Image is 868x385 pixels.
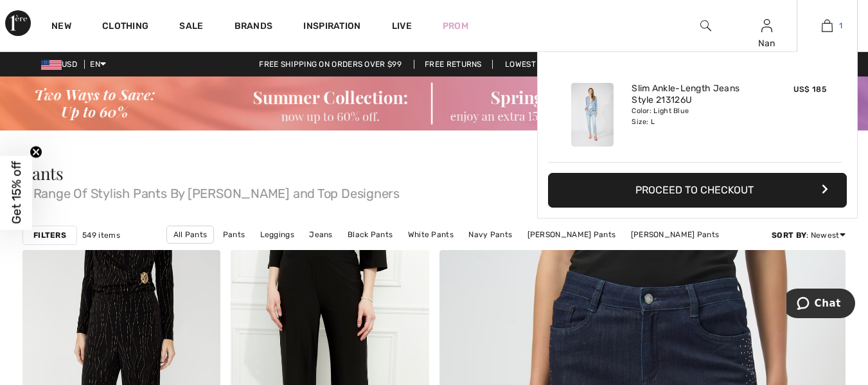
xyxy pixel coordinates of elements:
span: Inspiration [303,21,360,34]
div: Nan [737,37,797,50]
img: Slim Ankle-Length Jeans Style 213126U [571,83,614,147]
strong: Filters [33,229,66,241]
span: A Range Of Stylish Pants By [PERSON_NAME] and Top Designers [22,182,846,200]
a: Free Returns [414,60,493,69]
img: 1ère Avenue [5,10,31,36]
span: Get 15% off [9,161,24,224]
span: EN [90,60,106,69]
a: [PERSON_NAME] Pants [521,226,623,243]
a: Black Pants [341,226,399,243]
span: 1 [839,20,842,31]
a: Slim Ankle-Length Jeans Style 213126U [632,83,758,106]
a: New [51,21,71,34]
a: White Pants [402,226,460,243]
a: All Pants [166,226,215,244]
a: Free shipping on orders over $99 [249,60,412,69]
a: Clothing [102,21,148,34]
img: search the website [700,18,711,33]
span: US$ 185 [793,85,826,94]
span: USD [41,60,82,69]
a: Pants [217,226,252,243]
div: Color: Light Blue Size: L [632,106,758,127]
a: 1 [797,18,857,33]
a: Sale [179,21,203,34]
a: Sign In [761,19,772,31]
a: Prom [443,19,468,33]
a: Live [392,19,412,33]
button: Close teaser [30,145,42,158]
img: My Bag [822,18,833,33]
img: US Dollar [41,60,62,70]
img: My Info [761,18,772,33]
span: 549 items [82,229,120,241]
a: Lowest Price Guarantee [495,60,619,69]
button: Proceed to Checkout [548,173,847,208]
a: Jeans [303,226,339,243]
a: Navy Pants [462,226,518,243]
a: Brands [235,21,273,34]
a: Leggings [254,226,301,243]
iframe: Opens a widget where you can chat to one of our agents [786,289,855,321]
span: Pants [22,162,64,184]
